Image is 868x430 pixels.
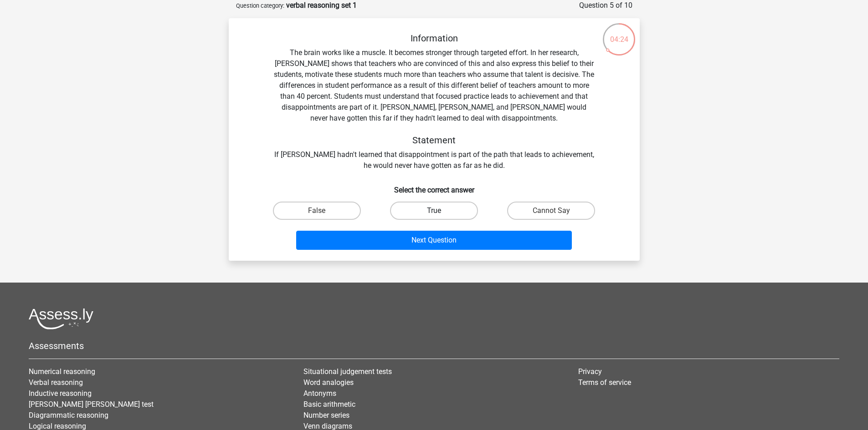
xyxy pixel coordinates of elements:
[578,367,602,376] a: Privacy
[296,231,572,250] button: Next Question
[29,389,92,398] a: Inductive reasoning
[303,389,336,398] a: Antonyms
[273,202,361,220] label: False
[29,411,108,420] a: Diagrammatic reasoning
[272,135,596,146] h5: Statement
[243,178,625,194] h6: Select the correct answer
[29,367,95,376] a: Numerical reasoning
[303,367,392,376] a: Situational judgement tests
[29,378,83,387] a: Verbal reasoning
[390,202,478,220] label: True
[236,2,284,9] small: Question category:
[29,340,839,351] h5: Assessments
[286,1,357,10] strong: verbal reasoning set 1
[29,400,154,409] a: [PERSON_NAME] [PERSON_NAME] test
[303,378,354,387] a: Word analogies
[602,22,636,45] div: 04:24
[243,33,625,171] div: The brain works like a muscle. It becomes stronger through targeted effort. In her research, [PER...
[303,400,355,409] a: Basic arithmetic
[303,411,349,420] a: Number series
[29,308,93,329] img: Assessly logo
[507,202,595,220] label: Cannot Say
[272,33,596,44] h5: Information
[578,378,631,387] a: Terms of service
